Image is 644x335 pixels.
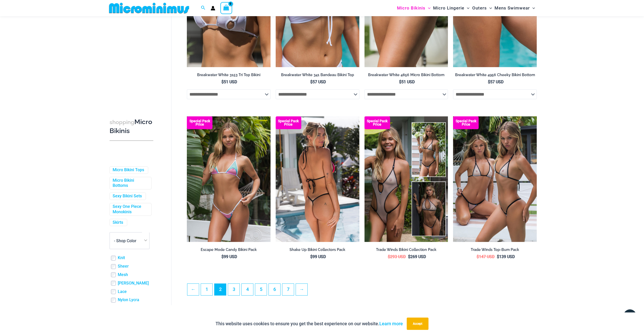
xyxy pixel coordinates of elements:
a: Page 1 [201,284,212,295]
img: Top Bum Pack (1) [453,116,537,242]
p: This website uses cookies to ensure you get the best experience on our website. [216,320,403,328]
b: Special Pack Price [453,119,479,126]
a: Breakwater White 341 Bandeau Bikini Top [276,73,359,79]
bdi: 99 USD [310,254,326,259]
a: Micro Bikini Tops [113,167,144,173]
a: → [296,284,307,295]
img: Escape Mode Candy 3151 Top 4151 Bottom 02 [187,116,271,242]
bdi: 51 USD [399,79,415,84]
bdi: 99 USD [221,254,237,259]
span: $ [221,79,224,84]
span: $ [477,254,479,259]
bdi: 139 USD [497,254,515,259]
span: Micro Bikinis [397,2,425,15]
h2: Trade Winds Bikini Collection Pack [364,247,448,252]
a: Micro BikinisMenu ToggleMenu Toggle [396,2,432,15]
span: $ [310,254,313,259]
a: OutersMenu ToggleMenu Toggle [471,2,493,15]
h2: Breakwater White 4856 Micro Bikini Bottom [364,73,448,77]
a: Skirts [113,220,123,225]
a: Sheer [118,264,129,269]
a: Trade Winds Top-Bum Pack [453,247,537,254]
span: Page 2 [214,284,226,295]
a: Page 5 [255,284,267,295]
h2: Breakwater White 3153 Tri Top Bikini [187,73,271,77]
nav: Site Navigation [395,1,537,15]
a: Page 6 [269,284,280,295]
span: - Shop Color [110,233,149,249]
a: ← [187,284,199,295]
a: Collection Pack (1) Trade Winds IvoryInk 317 Top 469 Thong 11Trade Winds IvoryInk 317 Top 469 Tho... [364,116,448,242]
bdi: 269 USD [408,254,426,259]
a: Mesh [118,272,128,278]
span: Mens Swimwear [495,2,530,15]
span: $ [497,254,499,259]
a: Breakwater White 4856 Micro Bikini Bottom [364,73,448,79]
span: - Shop Color [114,238,136,243]
bdi: 147 USD [477,254,495,259]
b: Special Pack Price [364,119,390,126]
a: Knit [118,256,125,261]
img: MM SHOP LOGO FLAT [107,2,191,14]
span: - Shop Color [110,232,149,249]
img: Shake Up Sunset 3145 Top 4145 Bottom 05 [276,116,359,242]
a: Escape Mode Candy 3151 Top 4151 Bottom 02 Escape Mode Candy 3151 Top 4151 Bottom 04Escape Mode Ca... [187,116,271,242]
b: Special Pack Price [276,119,301,126]
a: Shake Up Sunset 3145 Top 4145 Bottom 04 Shake Up Sunset 3145 Top 4145 Bottom 05Shake Up Sunset 31... [276,116,359,242]
a: View Shopping Cart, empty [220,2,232,14]
span: shopping [110,119,134,125]
bdi: 293 USD [388,254,406,259]
a: Search icon link [201,5,206,11]
span: $ [408,254,410,259]
a: Page 4 [242,284,253,295]
a: Breakwater White 4956 Cheeky Bikini Bottom [453,73,537,79]
h2: Shake Up Bikini Collectors Pack [276,247,359,252]
h3: Micro Bikinis [110,118,153,135]
span: Menu Toggle [425,2,431,15]
bdi: 57 USD [488,79,503,84]
a: Top Bum Pack (1) Trade Winds IvoryInk 317 Top 453 Micro 03Trade Winds IvoryInk 317 Top 453 Micro 03 [453,116,537,242]
bdi: 51 USD [221,79,237,84]
b: Special Pack Price [187,119,212,126]
a: Account icon link [211,6,215,11]
a: Page 7 [282,284,294,295]
h2: Escape Mode Candy Bikini Pack [187,247,271,252]
span: Menu Toggle [530,2,535,15]
nav: Product Pagination [187,283,537,298]
span: $ [488,79,490,84]
span: Menu Toggle [487,2,492,15]
a: Escape Mode Candy Bikini Pack [187,247,271,254]
img: Collection Pack (1) [364,116,448,242]
a: Micro Bikini Bottoms [113,178,147,189]
span: $ [221,254,224,259]
a: Micro LingerieMenu ToggleMenu Toggle [432,2,471,15]
a: Trade Winds Bikini Collection Pack [364,247,448,254]
a: Mens SwimwearMenu ToggleMenu Toggle [493,2,536,15]
a: [PERSON_NAME] [118,281,149,286]
a: Sexy One Piece Monokinis [113,204,147,215]
button: Accept [407,318,428,330]
bdi: 57 USD [310,79,326,84]
span: $ [399,79,401,84]
span: $ [310,79,313,84]
h2: Breakwater White 341 Bandeau Bikini Top [276,73,359,77]
h2: Breakwater White 4956 Cheeky Bikini Bottom [453,73,537,77]
span: Micro Lingerie [433,2,464,15]
span: Outers [472,2,487,15]
span: Menu Toggle [464,2,469,15]
a: Lace [118,289,127,295]
a: Sexy Bikini Sets [113,194,142,199]
a: Nylon Lycra [118,298,139,303]
h2: Trade Winds Top-Bum Pack [453,247,537,252]
a: Page 3 [228,284,240,295]
a: Shake Up Bikini Collectors Pack [276,247,359,254]
a: Breakwater White 3153 Tri Top Bikini [187,73,271,79]
a: Learn more [379,321,403,326]
span: $ [388,254,390,259]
